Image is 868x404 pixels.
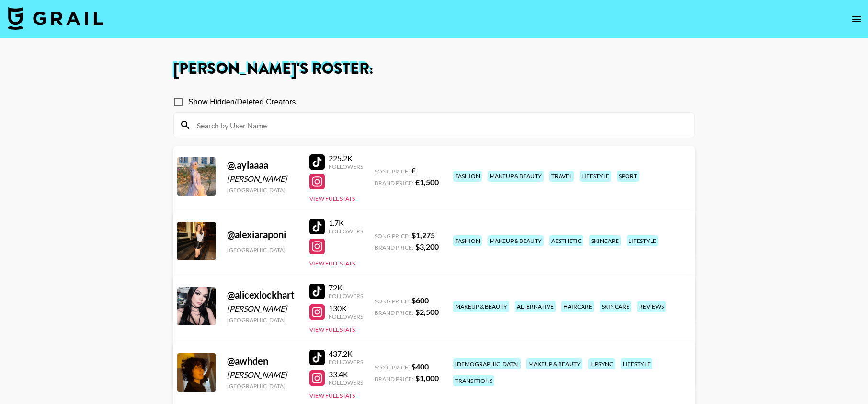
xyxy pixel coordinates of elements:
div: haircare [561,301,594,312]
div: makeup & beauty [526,358,582,369]
div: lifestyle [627,235,658,246]
div: @ awhden [227,355,298,367]
div: @ alicexlockhart [227,289,298,301]
span: Song Price: [375,232,410,240]
div: @ .aylaaaa [227,159,298,171]
div: [PERSON_NAME] [227,304,298,313]
div: transitions [453,375,494,386]
div: makeup & beauty [488,235,544,246]
div: sport [617,171,639,182]
strong: £ 1,500 [415,177,439,186]
div: skincare [600,301,631,312]
div: [GEOGRAPHIC_DATA] [227,382,298,390]
div: [GEOGRAPHIC_DATA] [227,316,298,323]
span: Song Price: [375,168,410,175]
div: 130K [329,303,363,313]
strong: $ 400 [411,362,429,371]
strong: $ 1,275 [411,231,435,240]
div: Followers [329,228,363,235]
span: Brand Price: [375,244,413,251]
input: Search by User Name [191,117,688,133]
span: Song Price: [375,298,410,305]
span: Show Hidden/Deleted Creators [188,96,296,108]
div: @ alexiaraponi [227,229,298,241]
button: View Full Stats [309,326,355,333]
div: 225.2K [329,153,363,163]
div: reviews [637,301,666,312]
button: View Full Stats [309,195,355,202]
div: [DEMOGRAPHIC_DATA] [453,358,521,369]
h1: [PERSON_NAME] 's Roster: [173,61,695,77]
span: Brand Price: [375,179,413,186]
span: Brand Price: [375,309,413,316]
div: aesthetic [549,235,583,246]
div: makeup & beauty [488,171,544,182]
div: skincare [589,235,621,246]
strong: $ 600 [411,296,429,305]
div: 1.7K [329,218,363,228]
div: 437.2K [329,349,363,358]
div: Followers [329,313,363,320]
div: lipsync [588,358,615,369]
span: Brand Price: [375,375,413,382]
div: 33.4K [329,369,363,379]
div: alternative [515,301,556,312]
div: 72K [329,283,363,292]
div: [GEOGRAPHIC_DATA] [227,186,298,194]
div: Followers [329,292,363,300]
div: Followers [329,358,363,366]
div: travel [549,171,574,182]
div: lifestyle [580,171,611,182]
button: View Full Stats [309,260,355,267]
div: lifestyle [621,358,652,369]
strong: $ 2,500 [415,307,439,316]
div: Followers [329,163,363,170]
strong: £ [411,166,416,175]
div: Followers [329,379,363,386]
span: Song Price: [375,364,410,371]
div: [PERSON_NAME] [227,370,298,380]
strong: $ 1,000 [415,373,439,382]
img: Grail Talent [8,7,103,30]
div: [GEOGRAPHIC_DATA] [227,246,298,254]
div: [PERSON_NAME] [227,174,298,184]
button: View Full Stats [309,392,355,399]
div: fashion [453,235,482,246]
strong: $ 3,200 [415,242,439,251]
button: open drawer [847,10,866,29]
div: makeup & beauty [453,301,509,312]
div: fashion [453,171,482,182]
